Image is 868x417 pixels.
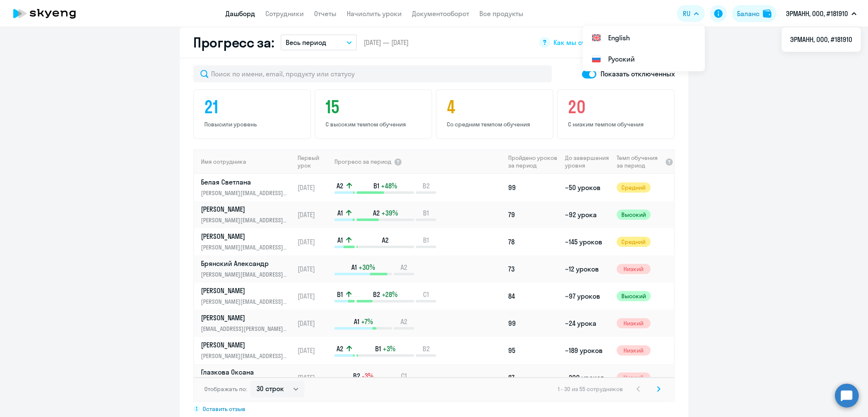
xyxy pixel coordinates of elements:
p: [PERSON_NAME][EMAIL_ADDRESS][PERSON_NAME][DOMAIN_NAME] [201,188,288,198]
span: +3% [383,344,395,353]
th: Имя сотрудника [194,149,294,174]
td: ~24 урока [562,310,613,337]
button: RU [677,5,705,22]
span: A2 [401,317,407,326]
span: +28% [382,290,398,299]
ul: RU [782,27,861,52]
span: A2 [337,181,343,190]
p: [PERSON_NAME][EMAIL_ADDRESS][PERSON_NAME][DOMAIN_NAME] [201,215,288,225]
a: [PERSON_NAME][PERSON_NAME][EMAIL_ADDRESS][PERSON_NAME][DOMAIN_NAME] [201,340,294,361]
td: [DATE] [294,228,334,255]
td: [DATE] [294,201,334,228]
span: A2 [373,208,380,218]
p: ЭРМАНН, ООО, #181910 [786,8,848,19]
a: Брянский Александр[PERSON_NAME][EMAIL_ADDRESS][PERSON_NAME][DOMAIN_NAME] [201,259,294,279]
span: A1 [351,263,357,272]
td: ~12 уроков [562,255,613,283]
span: Низкий [617,264,651,274]
td: [DATE] [294,174,334,201]
td: 95 [505,337,562,364]
h4: 4 [447,97,545,117]
h4: 15 [325,97,424,117]
span: B1 [375,344,381,353]
td: 99 [505,174,562,201]
td: ~97 уроков [562,283,613,310]
span: A2 [337,344,343,353]
button: Балансbalance [732,5,776,22]
th: Первый урок [294,149,334,174]
span: Высокий [617,210,651,220]
span: C1 [423,290,429,299]
th: До завершения уровня [562,149,613,174]
span: A2 [382,235,389,245]
h2: Прогресс за: [193,34,274,51]
p: Глазкова Оксана [201,367,288,377]
ul: RU [583,25,705,71]
th: Пройдено уроков за период [505,149,562,174]
a: [PERSON_NAME][PERSON_NAME][EMAIL_ADDRESS][PERSON_NAME][DOMAIN_NAME] [201,204,294,225]
p: Повысили уровень [204,120,303,128]
td: 78 [505,228,562,255]
p: [PERSON_NAME] [201,204,288,214]
span: [DATE] — [DATE] [364,38,409,47]
p: [PERSON_NAME][EMAIL_ADDRESS][PERSON_NAME][DOMAIN_NAME] [201,351,288,361]
span: Средний [617,237,651,247]
span: B1 [373,181,379,190]
td: 99 [505,310,562,337]
span: -3% [362,371,373,381]
span: Низкий [617,345,651,355]
p: Белая Светлана [201,177,288,187]
td: [DATE] [294,283,334,310]
p: [PERSON_NAME] [201,340,288,350]
span: B2 [423,344,430,353]
img: Русский [591,54,601,64]
td: 84 [505,283,562,310]
td: [DATE] [294,364,334,391]
button: ЭРМАНН, ООО, #181910 [782,3,861,24]
span: Оставить отзыв [203,405,245,413]
p: С высоким темпом обучения [325,120,424,128]
td: ~92 урока [562,201,613,228]
span: B2 [423,181,430,190]
a: Сотрудники [265,9,304,18]
a: Белая Светлана[PERSON_NAME][EMAIL_ADDRESS][PERSON_NAME][DOMAIN_NAME] [201,177,294,198]
a: [PERSON_NAME][PERSON_NAME][EMAIL_ADDRESS][PERSON_NAME][DOMAIN_NAME] [201,286,294,306]
span: RU [683,8,690,19]
a: [PERSON_NAME][EMAIL_ADDRESS][PERSON_NAME][DOMAIN_NAME] [201,313,294,333]
td: ~189 уроков [562,337,613,364]
td: 73 [505,255,562,283]
a: Все продукты [479,9,523,18]
a: Отчеты [314,9,337,18]
span: Темп обучения за период [617,154,662,169]
p: Показать отключенных [601,69,675,79]
div: Баланс [737,8,759,19]
td: [DATE] [294,337,334,364]
span: Средний [617,182,651,193]
span: Прогресс за период [334,158,391,165]
td: ~145 уроков [562,228,613,255]
td: ~200 уроков [562,364,613,391]
span: Как мы считаем [554,38,606,47]
a: Дашборд [225,9,255,18]
span: 1 - 30 из 55 сотрудников [558,385,623,393]
span: B2 [373,290,380,299]
span: A1 [337,208,343,218]
button: Весь период [281,34,357,50]
span: C1 [401,371,407,381]
span: Высокий [617,291,651,301]
p: [PERSON_NAME][EMAIL_ADDRESS][PERSON_NAME][DOMAIN_NAME] [201,243,288,252]
h4: 20 [568,97,666,117]
span: B1 [423,235,429,245]
p: С низким темпом обучения [568,120,666,128]
p: [PERSON_NAME][EMAIL_ADDRESS][PERSON_NAME][DOMAIN_NAME] [201,297,288,306]
span: Отображать по: [204,385,247,393]
span: +39% [381,208,398,218]
span: Низкий [617,372,651,383]
span: B1 [423,208,429,218]
span: +48% [381,181,397,190]
p: Брянский Александр [201,259,288,268]
p: [PERSON_NAME] [201,286,288,295]
a: [PERSON_NAME][PERSON_NAME][EMAIL_ADDRESS][PERSON_NAME][DOMAIN_NAME] [201,232,294,252]
p: Со средним темпом обучения [447,120,545,128]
